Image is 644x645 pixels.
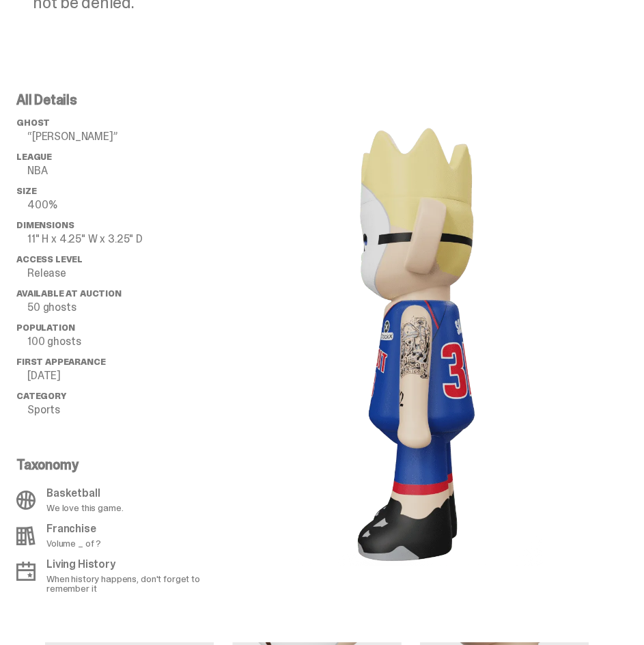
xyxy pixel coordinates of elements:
[16,93,216,107] p: All Details
[46,559,208,570] p: Living History
[27,200,216,210] p: 400%
[16,458,208,471] p: Taxonomy
[27,131,216,142] p: “[PERSON_NAME]”
[27,268,216,279] p: Release
[46,574,208,593] p: When history happens, don't forget to remember it
[16,219,74,231] span: Dimensions
[16,151,52,163] span: League
[16,390,66,402] span: Category
[16,322,74,333] span: Population
[16,185,36,197] span: Size
[16,117,50,128] span: ghost
[27,234,216,245] p: 11" H x 4.25" W x 3.25" D
[27,404,216,415] p: Sports
[46,503,123,512] p: We love this game.
[27,165,216,176] p: NBA
[46,523,101,534] p: Franchise
[16,253,83,265] span: Access Level
[46,488,123,499] p: Basketball
[16,356,105,368] span: First Appearance
[16,288,122,299] span: Available at Auction
[27,370,216,381] p: [DATE]
[27,336,216,347] p: 100 ghosts
[27,302,216,313] p: 50 ghosts
[46,538,101,548] p: Volume _ of ?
